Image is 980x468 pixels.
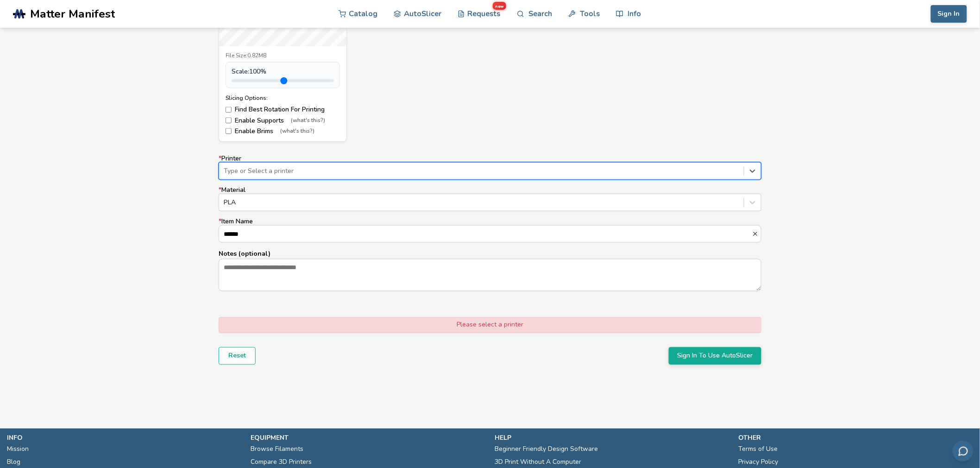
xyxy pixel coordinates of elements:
[226,53,340,59] div: File Size: 0.82MB
[219,186,761,211] label: Material
[219,347,256,365] button: Reset
[224,167,226,175] input: *PrinterType or Select a printer
[226,117,340,124] label: Enable Supports
[251,443,304,456] a: Browse Filaments
[7,433,242,443] p: info
[219,259,761,291] textarea: Notes (optional)
[739,443,778,456] a: Terms of Use
[280,128,314,135] span: (what's this?)
[226,128,340,135] label: Enable Brims
[495,433,729,443] p: help
[226,107,232,113] input: Find Best Rotation For Printing
[219,226,752,242] input: *Item Name
[739,433,974,443] p: other
[669,347,761,365] button: Sign In To Use AutoSlicer
[931,5,967,23] button: Sign In
[232,68,266,75] span: Scale: 100 %
[226,95,340,101] div: Slicing Options:
[953,441,974,462] button: Send feedback via email
[493,2,506,10] span: new
[291,117,325,124] span: (what's this?)
[251,433,486,443] p: equipment
[495,443,598,456] a: Beginner Friendly Design Software
[219,317,761,333] div: Please select a printer
[226,117,232,123] input: Enable Supports(what's this?)
[7,443,29,456] a: Mission
[226,106,340,113] label: Find Best Rotation For Printing
[219,218,761,243] label: Item Name
[219,155,761,180] label: Printer
[752,231,761,237] button: *Item Name
[226,128,232,134] input: Enable Brims(what's this?)
[219,249,761,259] p: Notes (optional)
[30,7,115,20] span: Matter Manifest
